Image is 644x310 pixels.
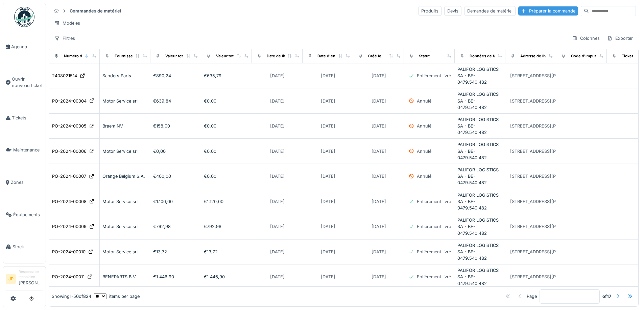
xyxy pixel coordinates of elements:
[321,173,335,179] div: [DATE]
[417,73,451,79] div: Entièrement livré
[457,141,503,161] div: PALIFOR LOGISTICS SA - BE-0479.540.482
[321,223,335,230] div: [DATE]
[102,198,148,205] div: Motor Service srl
[12,115,43,121] span: Tickets
[102,73,148,79] div: Sanders Parts
[13,244,43,250] span: Stock
[372,148,386,154] div: [DATE]
[153,98,198,104] div: €639,84
[204,223,249,230] div: €792,98
[470,53,513,59] div: Données de facturation
[457,267,503,287] div: PALIFOR LOGISTICS SA - BE-0479.540.482
[94,293,140,300] div: items per page
[372,198,386,205] div: [DATE]
[216,53,256,59] div: Valeur totale facturée
[204,73,249,79] div: €635,79
[321,73,335,79] div: [DATE]
[457,217,503,236] div: PALIFOR LOGISTICS SA - BE-0479.540.482
[270,73,285,79] div: [DATE]
[52,198,87,205] div: PO-2024-00008
[102,173,148,179] div: Orange Belgium S.A.
[270,249,285,255] div: [DATE]
[102,123,148,129] div: Braem NV
[115,53,137,59] div: Fournisseur
[372,223,386,230] div: [DATE]
[102,249,148,255] div: Motor Service srl
[270,98,285,104] div: [DATE]
[153,249,198,255] div: €13,72
[270,123,285,129] div: [DATE]
[102,274,148,280] div: BENEPARTS B.V.
[520,53,558,59] div: Adresse de livraison
[372,249,386,255] div: [DATE]
[270,173,285,179] div: [DATE]
[6,274,16,284] li: JP
[51,18,83,28] div: Modèles
[204,198,249,205] div: €1.120,00
[153,148,198,154] div: €0,00
[153,73,198,79] div: €890,24
[368,53,381,59] div: Créé le
[52,293,91,300] div: Showing 1 - 50 of 824
[372,274,386,280] div: [DATE]
[204,98,249,104] div: €0,00
[52,173,86,179] div: PO-2024-00007
[417,274,451,280] div: Entièrement livré
[52,123,87,129] div: PO-2024-00005
[569,33,603,43] div: Colonnes
[204,123,249,129] div: €0,00
[372,73,386,79] div: [DATE]
[419,53,430,59] div: Statut
[3,166,46,199] a: Zones
[165,53,212,59] div: Valeur totale commandée
[270,148,285,154] div: [DATE]
[510,73,588,79] div: [STREET_ADDRESS][PERSON_NAME]
[102,148,148,154] div: Motor Service srl
[417,98,431,104] div: Annulé
[67,8,124,14] strong: Commandes de matériel
[153,274,198,280] div: €1.446,90
[510,223,588,230] div: [STREET_ADDRESS][PERSON_NAME]
[3,31,46,63] a: Agenda
[19,269,43,289] li: [PERSON_NAME]
[372,173,386,179] div: [DATE]
[3,134,46,166] a: Maintenance
[510,148,588,154] div: [STREET_ADDRESS][PERSON_NAME]
[321,198,335,205] div: [DATE]
[372,98,386,104] div: [DATE]
[457,242,503,262] div: PALIFOR LOGISTICS SA - BE-0479.540.482
[417,249,451,255] div: Entièrement livré
[3,63,46,102] a: Ouvrir nouveau ticket
[52,73,77,79] div: 2408021514
[153,173,198,179] div: €400,00
[417,173,431,179] div: Annulé
[153,198,198,205] div: €1.100,00
[204,173,249,179] div: €0,00
[321,148,335,154] div: [DATE]
[52,98,87,104] div: PO-2024-00004
[11,44,43,50] span: Agenda
[417,148,431,154] div: Annulé
[518,6,578,16] div: Préparer la commande
[6,269,43,290] a: JP Responsable technicien[PERSON_NAME]
[270,198,285,205] div: [DATE]
[64,53,106,59] div: Numéro de commande
[14,7,34,27] img: Badge_color-CXgf-gQk.svg
[510,123,588,129] div: [STREET_ADDRESS][PERSON_NAME]
[153,223,198,230] div: €792,98
[11,179,43,186] span: Zones
[3,199,46,231] a: Équipements
[418,6,442,16] div: Produits
[457,167,503,186] div: PALIFOR LOGISTICS SA - BE-0479.540.482
[317,53,373,59] div: Date d'envoi de la commande
[102,223,148,230] div: Motor Service srl
[13,212,43,218] span: Équipements
[321,249,335,255] div: [DATE]
[510,173,588,179] div: [STREET_ADDRESS][PERSON_NAME]
[417,123,431,129] div: Annulé
[321,274,335,280] div: [DATE]
[444,6,461,16] div: Devis
[457,192,503,212] div: PALIFOR LOGISTICS SA - BE-0479.540.482
[464,6,516,16] div: Demandes de matériel
[204,274,249,280] div: €1.446,90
